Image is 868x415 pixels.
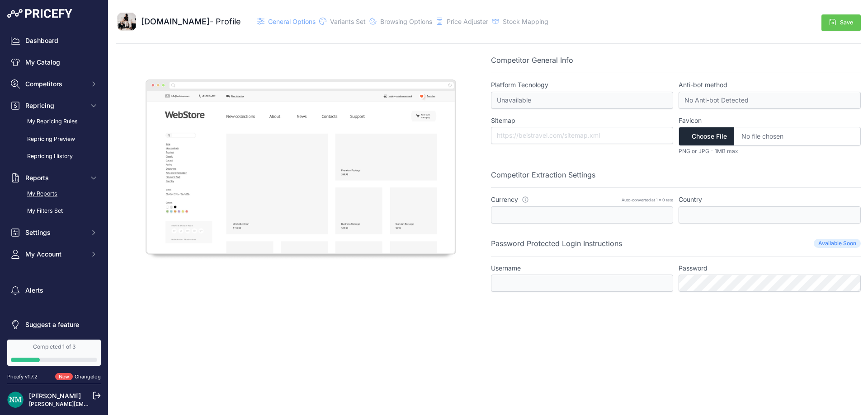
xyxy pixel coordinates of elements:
button: My Account [7,246,101,262]
a: My Repricing Rules [7,114,101,130]
a: Suggest a feature [7,317,101,333]
button: Save [821,14,861,31]
label: Username [491,264,673,273]
a: My Catalog [7,54,101,70]
p: PNG or JPG - 1MB max [679,148,861,155]
a: Completed 1 of 3 [7,340,101,366]
button: Reports [7,170,101,186]
span: Stock Mapping [503,18,548,25]
span: Variants Set [330,18,366,25]
a: Repricing Preview [7,131,101,147]
span: My Account [25,250,85,259]
span: [DOMAIN_NAME] [141,17,210,26]
a: [PERSON_NAME][EMAIL_ADDRESS][PERSON_NAME][DOMAIN_NAME] [29,401,213,407]
span: Competitors [25,79,85,89]
span: Browsing Options [380,18,432,25]
label: Favicon [679,116,861,125]
label: Anti-bot method [679,80,861,89]
div: Pricefy v1.7.2 [7,373,38,381]
span: Repricing [25,101,85,110]
a: Repricing History [7,149,101,164]
button: Repricing [7,98,101,114]
div: - Profile [141,15,241,28]
a: My Filters Set [7,203,101,219]
span: Price Adjuster [447,18,488,25]
span: Available Soon [814,239,861,248]
a: My Reports [7,186,101,202]
a: Changelog [75,373,101,380]
label: Platform Tecnology [491,80,673,89]
label: Password [679,264,861,273]
button: Competitors [7,76,101,92]
img: Pricefy Logo [7,9,72,18]
span: Settings [25,228,85,237]
p: Competitor Extraction Settings [491,169,861,180]
p: Competitor General Info [491,55,861,65]
span: New [55,373,73,381]
p: Password Protected Login Instructions [491,238,622,249]
label: Currency [491,195,529,204]
label: Sitemap [491,116,673,125]
a: Alerts [7,282,101,298]
a: [PERSON_NAME] [29,392,81,400]
div: Completed 1 of 3 [11,343,97,350]
input: https://beistravel.com/sitemap.xml [491,127,673,144]
label: Country [679,195,861,204]
nav: Sidebar [7,33,101,333]
img: beistravel.com.png [116,11,137,33]
div: Auto-converted at 1 = 0 rate [622,197,673,203]
span: Reports [25,173,85,182]
img: Screenshot beistravel.com [116,55,486,280]
button: Settings [7,224,101,241]
span: General Options [268,18,316,25]
a: Dashboard [7,33,101,49]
